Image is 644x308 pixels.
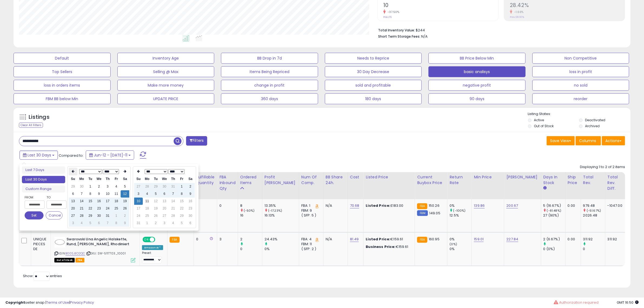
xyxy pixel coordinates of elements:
button: basic analisys [428,66,526,77]
td: 15 [177,198,186,205]
label: To [47,195,62,200]
b: Listed Price: [366,203,390,208]
div: 8 [240,203,262,208]
b: Short Term Storage Fees: [378,34,420,39]
td: 7 [103,219,112,227]
td: 22 [177,205,186,212]
div: €159.61 [366,237,411,242]
div: 2 [240,237,262,242]
td: 28 [77,212,86,219]
div: €159.61 [366,244,411,249]
td: 2 [121,212,129,219]
td: 16 [95,198,103,205]
small: FBM [417,210,428,216]
b: Total Inventory Value: [378,28,415,32]
span: FBA [75,258,85,263]
span: Columns [579,138,596,143]
td: 12 [151,198,160,205]
td: 4 [112,183,121,190]
span: 150.26 [429,203,440,208]
small: -1.66% [512,10,524,14]
div: 16.13% [265,213,299,218]
span: Last 30 Days [28,152,51,158]
td: 18 [143,205,151,212]
td: 19 [121,198,129,205]
li: $244 [378,27,621,33]
button: BB Drop in 7d [221,53,318,64]
label: From [25,195,44,200]
td: 11 [112,190,121,198]
div: FBM: 9 [301,208,319,213]
div: FBA: 1 [301,203,319,208]
span: OFF [154,237,163,242]
div: Amazon AI * [142,245,163,250]
small: FBA [417,237,427,243]
div: 0 [240,247,262,251]
td: 7 [169,190,177,198]
small: (-81.48%) [547,208,561,213]
div: Ordered Items [240,174,260,186]
td: 24 [103,205,112,212]
button: reorder [532,93,629,104]
th: Sa [186,175,195,183]
div: £183.00 [366,203,411,208]
td: 29 [151,183,160,190]
div: 2 (6.67%) [543,237,565,242]
div: [PERSON_NAME] [506,174,539,180]
div: 2026.48 [583,213,605,218]
th: Mo [77,175,86,183]
td: 28 [143,183,151,190]
td: 16 [186,198,195,205]
div: FBA: 4 [301,237,319,242]
td: 9 [121,219,129,227]
td: 10 [134,198,143,205]
small: Days In Stock. [543,186,547,191]
span: N/A [421,34,428,39]
div: -1047.00 [607,203,622,208]
td: 14 [77,198,86,205]
div: 0% [450,237,471,242]
div: Clear All Filters [19,123,43,128]
button: Actions [602,136,625,145]
span: 149.05 [429,211,440,216]
li: Custom Range [22,185,65,193]
small: Prev: 16 [383,15,392,19]
td: 19 [151,205,160,212]
span: | SKU: SW-5117703_10001 [86,251,126,255]
button: change in profit [221,80,318,91]
div: Num of Comp. [301,174,321,186]
small: (-50%) [244,208,255,213]
span: Compared to: [59,153,84,158]
div: 13.35% [265,203,299,208]
div: Displaying 1 to 2 of 2 items [580,165,625,170]
td: 5 [121,183,129,190]
th: Fr [177,175,186,183]
th: Tu [151,175,160,183]
td: 30 [95,212,103,219]
h2: 28.42% [510,2,625,9]
a: 70.68 [350,203,359,208]
label: Deactivated [585,118,605,122]
li: Last 7 Days [22,166,65,174]
div: 311.92 [583,237,605,242]
td: 31 [134,219,143,227]
div: 27 (90%) [543,213,565,218]
button: negative profit [428,80,526,91]
b: Listed Price: [366,237,390,242]
button: 90 days [428,93,526,104]
div: Cost [350,174,361,180]
th: Th [103,175,112,183]
th: Th [169,175,177,183]
b: Swarovski Una Angelic Halskette, Rund, [PERSON_NAME], Rhodiniert [67,237,132,248]
div: Days In Stock [543,174,563,186]
span: All listings that are currently out of stock and unavailable for purchase on Amazon [54,258,75,263]
td: 21 [77,205,86,212]
td: 30 [160,183,169,190]
a: 159.01 [474,237,484,242]
small: FBA [170,237,180,243]
label: Out of Stock [534,124,554,128]
div: Total Rev. [583,174,603,186]
td: 21 [169,205,177,212]
small: -37.50% [386,10,399,14]
span: 160.95 [429,237,440,242]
